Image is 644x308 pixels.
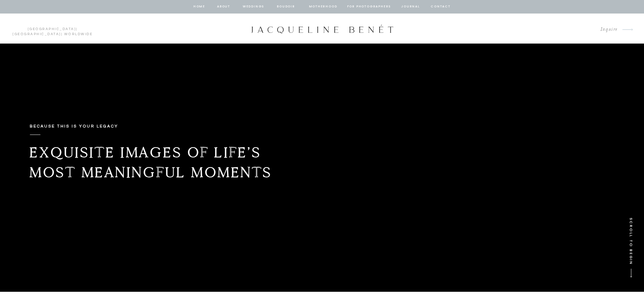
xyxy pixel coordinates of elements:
a: journal [400,4,421,10]
a: about [217,4,231,10]
p: | | Worldwide [9,27,96,31]
a: for photographers [347,4,391,10]
a: Motherhood [309,4,337,10]
b: Because this is your legacy [30,124,118,128]
b: Exquisite images of life’s most meaningful moments [29,143,272,181]
a: Weddings [242,4,265,10]
p: SCROLL TO BEGIN [626,218,634,275]
a: [GEOGRAPHIC_DATA] [28,27,76,31]
a: BOUDOIR [277,4,296,10]
a: contact [430,4,452,10]
a: Inquire [595,25,618,34]
a: home [193,4,206,10]
a: [GEOGRAPHIC_DATA] [13,32,61,36]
